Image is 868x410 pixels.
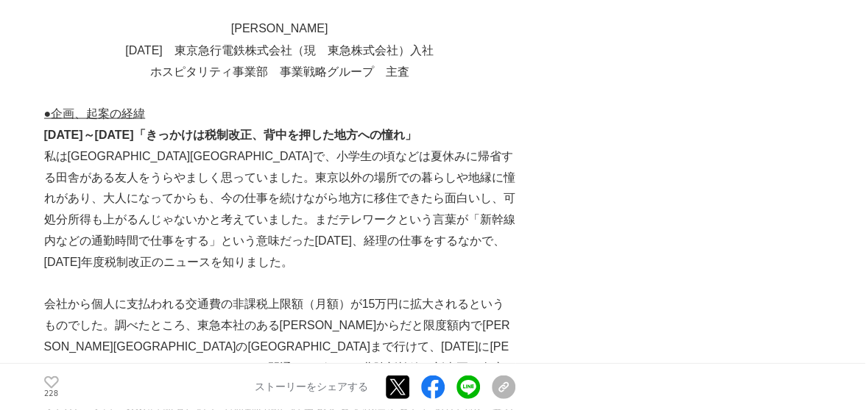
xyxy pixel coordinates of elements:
[44,107,146,119] u: ●企画、起案の経緯
[44,18,515,40] p: [PERSON_NAME]
[44,40,515,61] p: [DATE] 東京急行電鉄株式会社（現 東急株式会社）入社
[255,381,368,394] p: ストーリーをシェアする
[44,390,59,398] p: 228
[44,145,515,273] p: 私は[GEOGRAPHIC_DATA][GEOGRAPHIC_DATA]で、小学生の頃などは夏休みに帰省する田舎がある友人をうらやましく思っていました。東京以外の場所での暮らしや地縁に憧れがあり...
[44,293,515,399] p: 会社から個人に支払われる交通費の非課税上限額（月額）が15万円に拡大されるというものでした。調べたところ、東急本社のある[PERSON_NAME]からだと限度額内で[PERSON_NAME][G...
[44,61,515,82] p: ホスピタリティ事業部 事業戦略グループ 主査
[44,128,417,140] strong: [DATE]～[DATE]「きっかけは税制改正、背中を押した地方への憧れ」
